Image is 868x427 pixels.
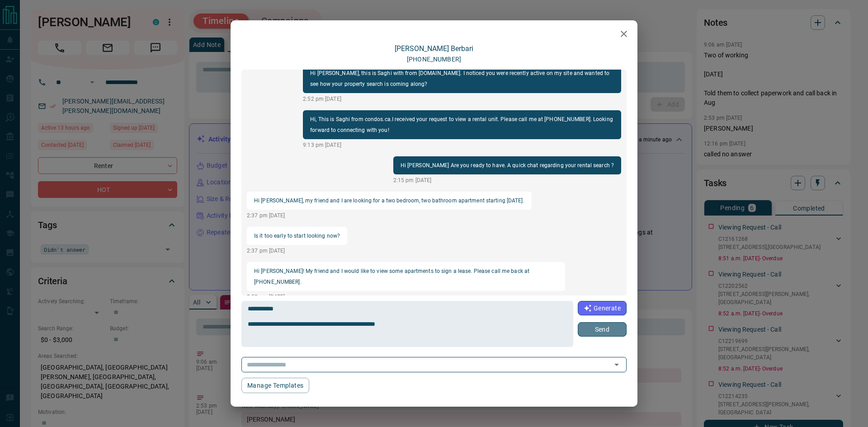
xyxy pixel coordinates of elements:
p: Hi [PERSON_NAME], my friend and I are looking for a two bedroom, two bathroom apartment starting ... [254,195,524,206]
p: Is it too early to start looking now? [254,230,340,241]
p: [PHONE_NUMBER] [407,55,461,64]
p: 8:58 am [DATE] [247,293,565,301]
p: 2:37 pm [DATE] [247,247,347,255]
button: Manage Templates [241,378,309,393]
p: 9:13 pm [DATE] [303,141,621,149]
p: 2:15 pm [DATE] [393,176,621,184]
button: Generate [578,301,627,315]
button: Open [610,358,623,371]
p: 2:37 pm [DATE] [247,211,532,220]
p: Hi, This is Saghi from condos.ca.I received your request to view a rental unit. Please call me at... [310,114,614,136]
p: Hi [PERSON_NAME] Are you ready to have. A quick chat regarding your rental search ? [401,160,614,171]
a: [PERSON_NAME] Berbari [395,44,473,53]
p: 2:52 pm [DATE] [303,95,621,103]
p: Hi [PERSON_NAME], this is Saghi with from [DOMAIN_NAME]. I noticed you were recently active on my... [310,68,614,89]
p: Hi [PERSON_NAME]! My friend and I would like to view some apartments to sign a lease. Please call... [254,266,558,287]
button: Send [578,322,627,337]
